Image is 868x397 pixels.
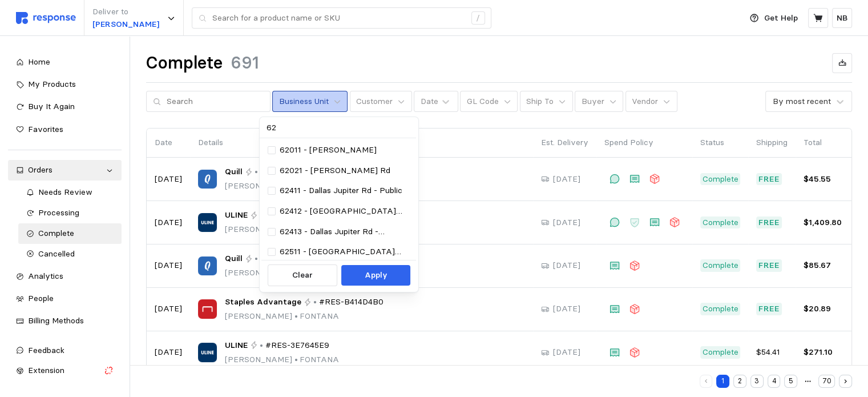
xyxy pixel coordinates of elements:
[155,303,182,315] p: [DATE]
[38,228,74,238] span: Complete
[582,95,604,108] p: Buyer
[167,91,264,112] input: Search
[8,360,122,381] button: Extension
[280,165,390,177] p: 62021 - [PERSON_NAME] Rd
[364,269,387,282] p: Apply
[703,216,738,229] p: Complete
[768,375,781,388] button: 4
[8,266,122,287] a: Analytics
[225,180,350,193] p: [PERSON_NAME] ALLENTOWN
[225,354,339,366] p: [PERSON_NAME] FONTANA
[716,375,729,388] button: 1
[28,79,76,89] span: My Products
[28,293,54,303] span: People
[28,365,64,375] span: Extension
[756,137,788,149] p: Shipping
[520,91,573,113] button: Ship To
[784,375,797,388] button: 5
[225,223,386,236] p: [PERSON_NAME] [GEOGRAPHIC_DATA]
[28,57,50,67] span: Home
[16,12,76,24] img: svg%3e
[703,259,738,272] p: Complete
[155,259,182,272] p: [DATE]
[319,296,383,308] span: #RES-B414D4B0
[471,11,485,25] div: /
[28,345,64,355] span: Feedback
[225,310,383,323] p: [PERSON_NAME] FONTANA
[28,315,84,326] span: Billing Methods
[280,144,377,157] p: 62011 - [PERSON_NAME]
[804,346,843,359] p: $271.10
[764,12,798,25] p: Get Help
[804,216,843,229] p: $1,409.80
[460,91,518,113] button: GL Code
[198,213,217,232] img: ULINE
[38,248,75,259] span: Cancelled
[155,137,182,149] p: Date
[225,252,243,265] span: Quill
[280,205,409,218] p: 62412 - [GEOGRAPHIC_DATA] Jupiter Rd - [GEOGRAPHIC_DATA]
[225,267,339,279] p: [PERSON_NAME] FONTANA
[341,265,410,286] button: Apply
[8,288,122,309] a: People
[225,209,248,222] span: ULINE
[8,52,122,73] a: Home
[198,299,217,318] img: Staples Advantage
[350,91,412,113] button: Customer
[231,52,259,74] h1: 691
[255,252,258,265] p: •
[703,303,738,315] p: Complete
[356,95,393,108] p: Customer
[28,271,63,281] span: Analytics
[92,6,159,18] p: Deliver to
[758,259,780,272] p: Free
[553,216,580,229] p: [DATE]
[292,311,300,321] span: •
[265,339,329,352] span: #RES-3E7645E9
[155,173,182,186] p: [DATE]
[467,95,499,108] p: GL Code
[733,375,746,388] button: 2
[421,95,438,107] div: Date
[804,137,843,149] p: Total
[225,296,301,308] span: Staples Advantage
[632,95,658,108] p: Vendor
[804,303,843,315] p: $20.89
[553,259,580,272] p: [DATE]
[832,8,852,28] button: NB
[8,160,122,181] a: Orders
[553,303,580,315] p: [DATE]
[272,91,348,113] button: Business Unit
[804,173,843,186] p: $45.55
[8,74,122,95] a: My Products
[8,311,122,331] a: Billing Methods
[92,18,159,31] p: [PERSON_NAME]
[198,137,525,149] p: Details
[268,264,337,286] button: Clear
[198,343,217,362] img: ULINE
[198,256,217,275] img: Quill
[38,207,79,218] span: Processing
[280,246,409,258] p: 62511 - [GEOGRAPHIC_DATA] [STREET_ADDRESS]
[279,95,329,108] p: Business Unit
[225,339,248,352] span: ULINE
[260,339,263,352] p: •
[260,117,417,138] input: Search options
[225,166,243,178] span: Quill
[604,137,684,149] p: Spend Policy
[804,259,843,272] p: $85.67
[575,91,623,113] button: Buyer
[155,346,182,359] p: [DATE]
[280,226,409,238] p: 62413 - Dallas Jupiter Rd - Fulfillment
[28,101,75,111] span: Buy It Again
[756,346,788,359] p: $54.41
[526,95,554,108] p: Ship To
[292,269,313,282] p: Clear
[28,164,102,177] div: Orders
[758,173,780,186] p: Free
[18,182,122,203] a: Needs Review
[553,346,580,359] p: [DATE]
[758,303,780,315] p: Free
[750,375,764,388] button: 3
[703,346,738,359] p: Complete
